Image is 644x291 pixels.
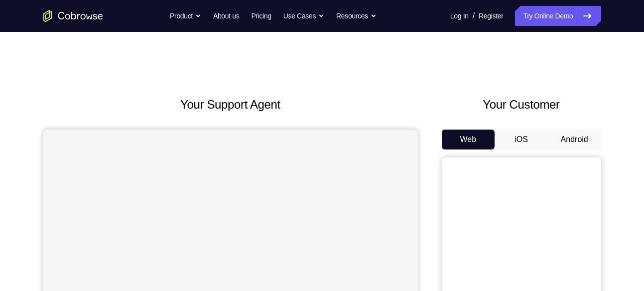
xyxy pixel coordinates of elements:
[336,6,377,26] button: Resources
[442,130,495,149] button: Web
[170,6,201,26] button: Product
[479,6,503,26] a: Register
[473,10,475,22] span: /
[548,130,601,149] button: Android
[43,10,103,22] a: Go to the home page
[442,96,601,114] h2: Your Customer
[283,6,324,26] button: Use Cases
[495,130,548,149] button: iOS
[43,96,418,114] h2: Your Support Agent
[515,6,601,26] a: Try Online Demo
[213,6,239,26] a: About us
[450,6,469,26] a: Log In
[251,6,271,26] a: Pricing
